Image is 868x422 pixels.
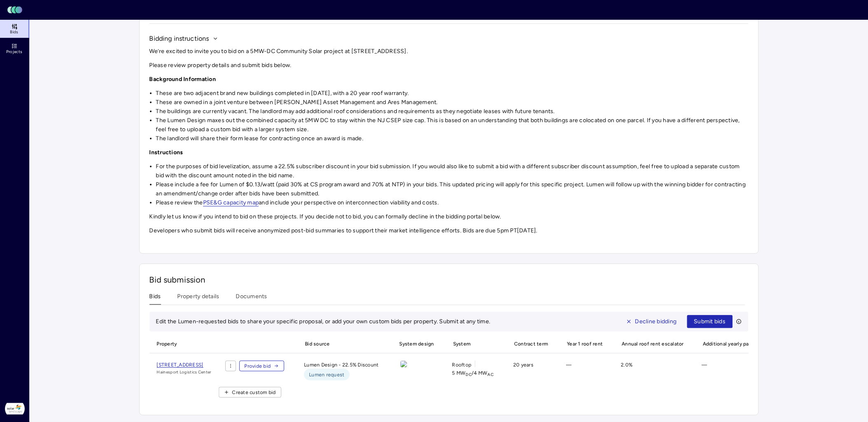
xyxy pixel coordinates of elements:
[232,388,276,396] span: Create custom bid
[156,98,749,107] li: These are owned in a joint venture between [PERSON_NAME] Asset Management and Ares Management.
[635,317,677,326] span: Decline bidding
[560,335,608,353] span: Year 1 roof rent
[687,315,733,328] button: Submit bids
[157,361,211,369] a: [STREET_ADDRESS]
[236,292,267,305] button: Documents
[150,47,749,56] p: We’re excited to invite you to bid on a 5MW-DC Community Solar project at [STREET_ADDRESS].
[452,369,494,377] span: 5 MW / 4 MW
[150,34,218,44] button: Bidding instructions
[157,362,204,368] span: [STREET_ADDRESS]
[297,361,385,380] div: Lumen Design - 22.5% Discount
[507,335,553,353] span: Contract term
[488,372,494,377] sub: AC
[150,149,183,156] strong: Instructions
[156,180,749,198] li: Please include a fee for Lumen of $0.13/watt (paid 30% at CS program award and 70% at NTP) in you...
[156,162,749,180] li: For the purposes of bid levelization, assume a 22.5% subscriber discount in your bid submission. ...
[156,198,749,207] li: Please review the and include your perspective on interconnection viability and costs.
[150,335,212,353] span: Property
[452,361,472,369] span: Rooftop
[5,399,25,419] img: Solar Landscape
[695,361,772,380] div: —
[178,292,220,305] button: Property details
[10,30,18,35] span: Bids
[156,107,749,116] li: The buildings are currently vacant. The landlord may add additional roof considerations and requi...
[400,361,407,367] img: view
[560,361,608,380] div: —
[6,49,22,54] span: Projects
[219,387,281,398] button: Create custom bid
[245,362,271,370] span: Provide bid
[309,371,344,379] span: Lumen request
[157,369,211,376] span: Hainesport Logistics Center
[695,335,772,353] span: Additional yearly payments
[150,275,206,285] span: Bid submission
[150,76,216,83] strong: Background Information
[150,226,749,235] p: Developers who submit bids will receive anonymized post-bid summaries to support their market int...
[615,335,689,353] span: Annual roof rent escalator
[150,292,161,305] button: Bids
[615,361,689,380] div: 2.0%
[619,315,684,328] button: Decline bidding
[150,34,209,44] span: Bidding instructions
[507,361,553,380] div: 20 years
[392,335,439,353] span: System design
[150,212,749,221] p: Kindly let us know if you intend to bid on these projects. If you decide not to bid, you can form...
[156,89,749,98] li: These are two adjacent brand new buildings completed in [DATE], with a 20 year roof warranty.
[150,61,749,70] p: Please review property details and submit bids below.
[156,116,749,134] li: The Lumen Design maxes out the combined capacity at 5MW DC to stay within the NJ CSEP size cap. T...
[694,317,726,326] span: Submit bids
[156,134,749,143] li: The landlord will share their form lease for contracting once an award is made.
[446,335,500,353] span: System
[466,372,472,377] sub: DC
[239,361,285,371] button: Provide bid
[156,318,491,325] span: Edit the Lumen-requested bids to share your specific proposal, or add your own custom bids per pr...
[203,199,259,206] a: PSE&G capacity map
[297,335,385,353] span: Bid source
